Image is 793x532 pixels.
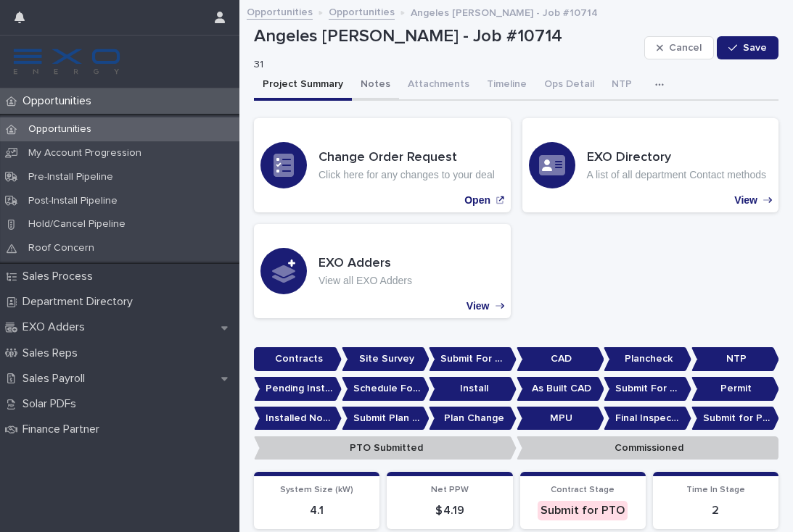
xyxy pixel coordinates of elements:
[478,70,535,101] button: Timeline
[395,504,504,518] p: $ 4.19
[17,242,106,254] p: Roof Concern
[411,4,598,20] p: Angeles [PERSON_NAME] - Job #10714
[464,194,490,207] p: Open
[467,300,490,312] p: View
[254,26,638,47] p: Angeles [PERSON_NAME] - Job #10714
[691,377,779,401] p: Permit
[17,195,129,207] p: Post-Install Pipeline
[329,3,395,20] a: Opportunities
[717,36,778,59] button: Save
[17,218,137,230] p: Hold/Cancel Pipeline
[352,70,399,101] button: Notes
[319,275,412,287] p: View all EXO Adders
[254,70,352,101] button: Project Summary
[254,118,511,212] a: Open
[12,47,122,76] img: FKS5r6ZBThi8E5hshIGi
[319,150,495,166] h3: Change Order Request
[587,150,766,166] h3: EXO Directory
[254,224,511,318] a: View
[517,436,779,460] p: Commissioned
[17,123,103,136] p: Opportunities
[17,270,104,283] p: Sales Process
[522,118,779,212] a: View
[342,407,430,431] p: Submit Plan Change
[686,486,745,494] span: Time In Stage
[669,43,702,53] span: Cancel
[247,3,313,20] a: Opportunities
[429,377,517,401] p: Install
[263,504,371,518] p: 4.1
[319,169,495,181] p: Click here for any changes to your deal
[517,377,604,401] p: As Built CAD
[399,70,478,101] button: Attachments
[535,70,603,101] button: Ops Detail
[691,407,779,431] p: Submit for PTO
[517,407,604,431] p: MPU
[587,169,766,181] p: A list of all department Contact methods
[319,256,412,272] h3: EXO Adders
[17,147,153,159] p: My Account Progression
[254,347,342,371] p: Contracts
[662,504,770,518] p: 2
[17,397,88,411] p: Solar PDFs
[734,194,757,207] p: View
[17,295,144,309] p: Department Directory
[17,171,125,183] p: Pre-Install Pipeline
[280,486,353,494] span: System Size (kW)
[429,347,517,371] p: Submit For CAD
[743,43,767,53] span: Save
[604,407,691,431] p: Final Inspection
[254,436,517,460] p: PTO Submitted
[604,347,691,371] p: Plancheck
[603,70,641,101] button: NTP
[342,377,430,401] p: Schedule For Install
[604,377,691,401] p: Submit For Permit
[17,423,111,436] p: Finance Partner
[538,501,628,520] div: Submit for PTO
[17,94,103,108] p: Opportunities
[429,407,517,431] p: Plan Change
[254,59,633,71] p: 31
[254,377,342,401] p: Pending Install Task
[644,36,714,59] button: Cancel
[551,486,615,494] span: Contract Stage
[517,347,604,371] p: CAD
[17,372,96,386] p: Sales Payroll
[691,347,779,371] p: NTP
[431,486,469,494] span: Net PPW
[17,346,89,360] p: Sales Reps
[17,320,96,334] p: EXO Adders
[254,407,342,431] p: Installed No Permit
[342,347,430,371] p: Site Survey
